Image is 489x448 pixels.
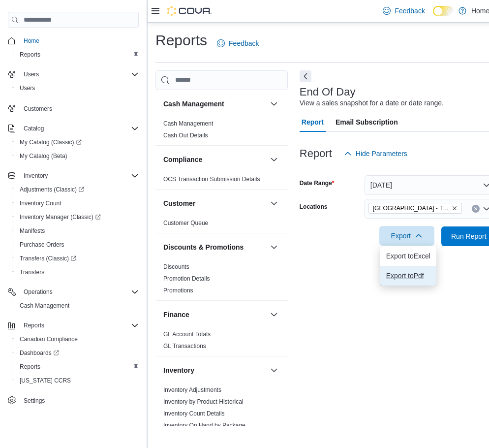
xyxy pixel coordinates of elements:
[24,321,44,329] span: Reports
[163,99,266,109] button: Cash Management
[16,82,139,94] span: Users
[155,328,288,356] div: Finance
[163,331,211,338] a: GL Account Totals
[163,365,194,375] h3: Inventory
[20,395,49,407] a: Settings
[20,302,69,310] span: Cash Management
[16,300,73,312] a: Cash Management
[16,150,139,162] span: My Catalog (Beta)
[20,123,139,134] span: Catalog
[4,285,143,299] button: Operations
[356,149,407,159] span: Hide Parameters
[16,375,139,386] span: Washington CCRS
[16,225,49,237] a: Manifests
[16,300,139,312] span: Cash Management
[12,196,143,210] button: Inventory Count
[268,154,280,165] button: Compliance
[12,299,143,313] button: Cash Management
[12,224,143,238] button: Manifests
[213,33,263,53] a: Feedback
[300,70,311,82] button: Next
[163,275,210,282] a: Promotion Details
[12,238,143,252] button: Purchase Orders
[163,219,208,227] span: Customer Queue
[16,197,139,209] span: Inventory Count
[12,135,143,149] a: My Catalog (Classic)
[20,255,76,262] span: Transfers (Classic)
[20,377,71,384] span: [US_STATE] CCRS
[24,125,44,132] span: Catalog
[433,16,433,17] span: Dark Mode
[163,99,224,109] h3: Cash Management
[16,361,139,373] span: Reports
[24,37,39,45] span: Home
[386,252,430,260] span: Export to Excel
[155,118,288,145] div: Cash Management
[20,349,59,357] span: Dashboards
[163,131,208,139] span: Cash Out Details
[16,197,65,209] a: Inventory Count
[163,263,189,270] a: Discounts
[12,265,143,279] button: Transfers
[16,239,68,251] a: Purchase Orders
[20,84,35,92] span: Users
[268,364,280,376] button: Inventory
[163,242,266,252] button: Discounts & Promotions
[24,172,48,180] span: Inventory
[268,197,280,209] button: Customer
[373,203,450,213] span: [GEOGRAPHIC_DATA] - The Shed District - Fire & Flower
[163,365,266,375] button: Inventory
[24,397,45,405] span: Settings
[163,398,244,406] span: Inventory by Product Historical
[16,266,48,278] a: Transfers
[336,112,398,132] span: Email Subscription
[20,103,56,115] a: Customers
[163,410,225,417] a: Inventory Count Details
[4,67,143,81] button: Users
[300,86,356,98] h3: End Of Day
[268,241,280,253] button: Discounts & Promotions
[163,220,208,226] a: Customer Queue
[12,210,143,224] a: Inventory Manager (Classic)
[163,310,266,320] button: Finance
[16,333,139,345] span: Canadian Compliance
[163,342,206,350] span: GL Transactions
[20,320,48,331] button: Reports
[167,6,212,16] img: Cova
[4,169,143,183] button: Inventory
[20,123,48,134] button: Catalog
[20,152,67,160] span: My Catalog (Beta)
[155,261,288,300] div: Discounts & Promotions
[300,203,328,211] label: Locations
[268,98,280,110] button: Cash Management
[8,30,139,410] nav: Complex example
[16,375,75,386] a: [US_STATE] CCRS
[20,320,139,331] span: Reports
[20,241,64,249] span: Purchase Orders
[163,275,210,283] span: Promotion Details
[20,268,44,276] span: Transfers
[20,335,78,343] span: Canadian Compliance
[20,170,139,182] span: Inventory
[12,149,143,163] button: My Catalog (Beta)
[20,102,139,114] span: Customers
[20,227,45,235] span: Manifests
[24,288,53,296] span: Operations
[163,155,266,164] button: Compliance
[385,226,428,246] span: Export
[300,98,444,108] div: View a sales snapshot for a date or date range.
[24,105,52,113] span: Customers
[386,272,430,280] span: Export to Pdf
[300,148,332,160] h3: Report
[163,287,193,294] a: Promotions
[163,198,195,208] h3: Customer
[163,386,221,393] a: Inventory Adjustments
[451,231,487,241] span: Run Report
[4,122,143,135] button: Catalog
[163,421,245,429] span: Inventory On Hand by Package
[163,263,189,271] span: Discounts
[16,49,139,61] span: Reports
[163,398,244,405] a: Inventory by Product Historical
[20,138,82,146] span: My Catalog (Classic)
[380,246,436,266] button: Export toExcel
